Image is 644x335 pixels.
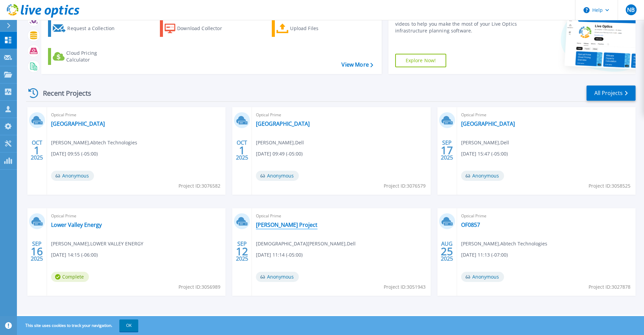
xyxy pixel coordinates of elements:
[384,283,426,291] span: Project ID: 3051943
[290,22,344,35] div: Upload Files
[256,272,299,282] span: Anonymous
[51,150,98,158] span: [DATE] 09:55 (-05:00)
[30,239,43,264] div: SEP 2025
[461,111,631,119] span: Optical Prime
[461,150,508,158] span: [DATE] 15:47 (-05:00)
[236,248,248,254] span: 12
[19,319,138,332] span: This site uses cookies to track your navigation.
[48,20,123,37] a: Request a Collection
[51,272,89,282] span: Complete
[239,147,245,153] span: 1
[627,7,635,13] span: NB
[256,212,426,220] span: Optical Prime
[178,283,220,291] span: Project ID: 3056989
[384,182,426,190] span: Project ID: 3076579
[178,182,220,190] span: Project ID: 3076582
[461,221,480,228] a: OF0857
[256,111,426,119] span: Optical Prime
[461,171,504,181] span: Anonymous
[395,14,521,34] div: Find tutorials, instructional guides and other support videos to help you make the most of your L...
[587,86,636,101] a: All Projects
[589,283,630,291] span: Project ID: 3027878
[34,147,40,153] span: 1
[51,171,94,181] span: Anonymous
[256,251,303,259] span: [DATE] 11:14 (-05:00)
[51,251,98,259] span: [DATE] 14:15 (-06:00)
[395,54,447,67] a: Explore Now!
[440,239,453,264] div: AUG 2025
[461,120,515,127] a: [GEOGRAPHIC_DATA]
[256,221,317,228] a: [PERSON_NAME] Project
[272,20,347,37] a: Upload Files
[256,171,299,181] span: Anonymous
[48,48,123,65] a: Cloud Pricing Calculator
[461,251,508,259] span: [DATE] 11:13 (-07:00)
[177,22,231,35] div: Download Collector
[256,150,303,158] span: [DATE] 09:49 (-05:00)
[51,139,137,146] span: [PERSON_NAME] , Abtech Technologies
[30,138,43,163] div: OCT 2025
[461,139,509,146] span: [PERSON_NAME] , Dell
[51,111,221,119] span: Optical Prime
[256,240,356,247] span: [DEMOGRAPHIC_DATA][PERSON_NAME] , Dell
[31,248,43,254] span: 16
[236,138,248,163] div: OCT 2025
[119,319,138,332] button: OK
[51,212,221,220] span: Optical Prime
[461,272,504,282] span: Anonymous
[589,182,630,190] span: Project ID: 3058525
[160,20,235,37] a: Download Collector
[461,240,547,247] span: [PERSON_NAME] , Abtech Technologies
[256,139,304,146] span: [PERSON_NAME] , Dell
[441,147,453,153] span: 17
[51,221,102,228] a: Lower Valley Energy
[236,239,248,264] div: SEP 2025
[26,85,100,101] div: Recent Projects
[440,138,453,163] div: SEP 2025
[51,120,105,127] a: [GEOGRAPHIC_DATA]
[441,248,453,254] span: 25
[256,120,310,127] a: [GEOGRAPHIC_DATA]
[67,22,121,35] div: Request a Collection
[341,62,373,68] a: View More
[66,50,120,63] div: Cloud Pricing Calculator
[51,240,143,247] span: [PERSON_NAME] , LOWER VALLEY ENERGY
[461,212,631,220] span: Optical Prime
